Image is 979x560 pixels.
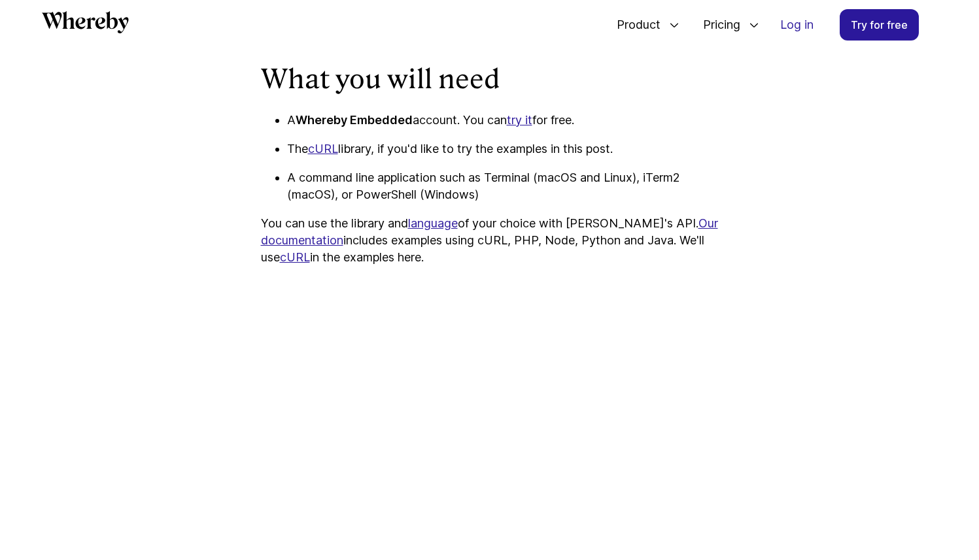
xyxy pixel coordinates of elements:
a: Try for free [840,9,919,41]
strong: Whereby Embedded [296,113,413,127]
p: A account. You can for free. [287,112,719,129]
svg: Whereby [42,11,129,33]
a: language [408,216,458,230]
a: cURL [308,142,338,156]
a: Our documentation [261,216,718,247]
span: Product [604,3,664,46]
a: Log in [770,10,824,40]
a: cURL [280,250,310,264]
p: The library, if you'd like to try the examples in this post. [287,140,719,157]
p: You can use the library and of your choice with [PERSON_NAME]'s API. includes examples using cURL... [261,215,719,266]
p: A command line application such as Terminal (macOS and Linux), iTerm2 (macOS), or PowerShell (Win... [287,169,719,203]
h2: What you will need [261,62,719,96]
a: try it [507,113,532,127]
span: Pricing [690,3,744,46]
a: Whereby [42,11,129,38]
